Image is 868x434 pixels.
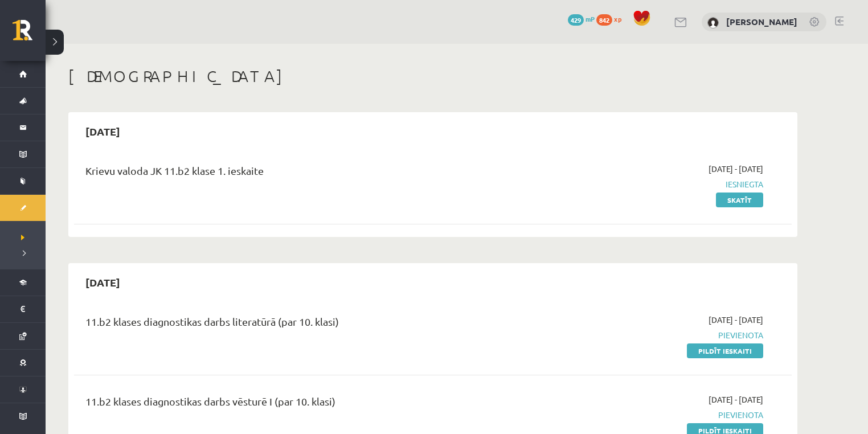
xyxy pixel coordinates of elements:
[85,394,531,415] div: 11.b2 klases diagnostikas darbs vēsturē I (par 10. klasi)
[586,14,595,23] span: mP
[596,14,627,23] a: 842 xp
[548,178,763,190] span: Iesniegta
[709,314,763,326] span: [DATE] - [DATE]
[726,16,797,27] a: [PERSON_NAME]
[548,409,763,421] span: Pievienota
[548,329,763,341] span: Pievienota
[74,118,132,145] h2: [DATE]
[709,394,763,406] span: [DATE] - [DATE]
[707,17,719,28] img: Tomass Ozoliņš
[74,269,132,296] h2: [DATE]
[568,14,595,23] a: 429 mP
[709,163,763,175] span: [DATE] - [DATE]
[614,14,621,23] span: xp
[568,14,584,26] span: 429
[13,20,46,48] a: Rīgas 1. Tālmācības vidusskola
[687,343,763,358] a: Pildīt ieskaiti
[68,67,797,86] h1: [DEMOGRAPHIC_DATA]
[596,14,612,26] span: 842
[716,193,763,207] a: Skatīt
[85,163,531,184] div: Krievu valoda JK 11.b2 klase 1. ieskaite
[85,314,531,335] div: 11.b2 klases diagnostikas darbs literatūrā (par 10. klasi)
